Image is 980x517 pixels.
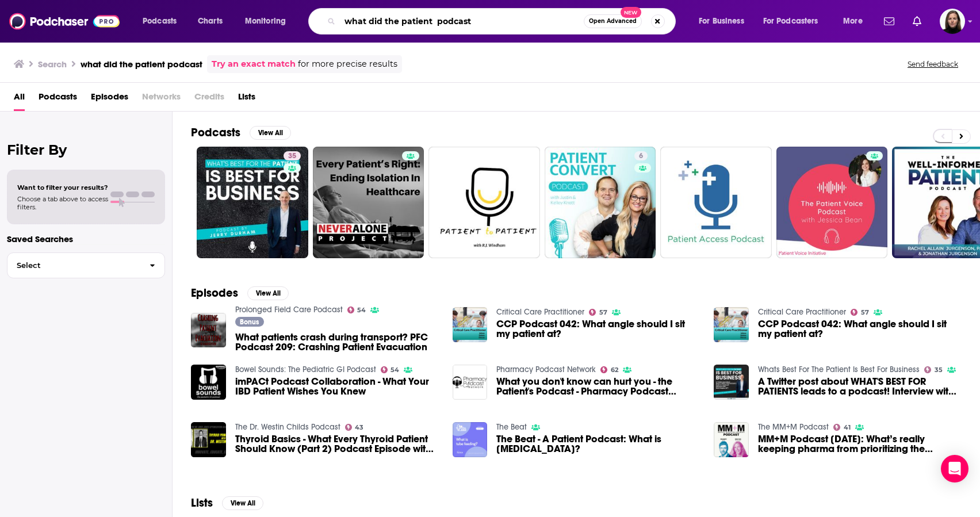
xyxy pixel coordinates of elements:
[340,12,584,30] input: Search podcasts, credits, & more...
[9,10,120,32] a: Podchaser - Follow, Share and Rate Podcasts
[7,233,165,244] p: Saved Searches
[843,13,863,29] span: More
[924,366,943,373] a: 35
[14,87,25,111] a: All
[545,147,656,258] a: 6
[758,434,962,454] a: MM+M Podcast 8.16.22: What’s really keeping pharma from prioritizing the patient?
[7,262,140,269] span: Select
[714,422,749,457] img: MM+M Podcast 8.16.22: What’s really keeping pharma from prioritizing the patient?
[191,286,289,300] a: EpisodesView All
[589,309,607,316] a: 57
[600,366,618,373] a: 62
[758,319,962,339] a: CCP Podcast 042: What angle should I sit my patient at?
[191,422,226,457] img: Thyroid Basics - What Every Thyroid Patient Should Know (Part 2) Podcast Episode with Dr. Greg jones
[191,125,291,140] a: PodcastsView All
[142,87,181,111] span: Networks
[235,377,439,396] a: imPACt Podcast Collaboration - What Your IBD Patient Wishes You Knew
[833,424,851,431] a: 41
[714,365,749,400] img: A Twitter post about WHAT'S BEST FOR PATIENTS leads to a podcast! Interview with Nick Hoopes, DPT
[879,12,899,31] a: Show notifications dropdown
[691,12,759,30] button: open menu
[191,286,238,300] h2: Episodes
[247,286,289,300] button: View All
[496,319,700,339] a: CCP Podcast 042: What angle should I sit my patient at?
[496,434,700,454] span: The Beat - A Patient Podcast: What is [MEDICAL_DATA]?
[17,183,108,192] span: Want to filter your results?
[135,12,192,30] button: open menu
[453,307,488,342] img: CCP Podcast 042: What angle should I sit my patient at?
[240,319,259,325] span: Bonus
[39,87,77,111] a: Podcasts
[634,151,648,160] a: 6
[611,367,618,373] span: 62
[197,147,308,258] a: 35
[235,422,340,432] a: The Dr. Westin Childs Podcast
[245,13,286,29] span: Monitoring
[589,18,637,24] span: Open Advanced
[851,309,869,316] a: 57
[191,313,226,348] img: What patients crash during transport? PFC Podcast 209: Crashing Patient Evacuation
[235,434,439,454] a: Thyroid Basics - What Every Thyroid Patient Should Know (Part 2) Podcast Episode with Dr. Greg jones
[143,13,177,29] span: Podcasts
[191,365,226,400] a: imPACt Podcast Collaboration - What Your IBD Patient Wishes You Knew
[7,252,165,278] button: Select
[238,87,255,111] a: Lists
[940,9,965,34] span: Logged in as BevCat3
[235,332,439,352] a: What patients crash during transport? PFC Podcast 209: Crashing Patient Evacuation
[758,434,962,454] span: MM+M Podcast [DATE]: What’s really keeping pharma from prioritizing the patient?
[235,305,343,315] a: Prolonged Field Care Podcast
[763,13,818,29] span: For Podcasters
[391,367,399,373] span: 54
[844,425,851,430] span: 41
[835,12,877,30] button: open menu
[284,151,301,160] a: 35
[935,367,943,373] span: 35
[453,365,488,400] img: What you don't know can hurt you - the Patient's Podcast - Pharmacy Podcast Episode 422
[453,422,488,457] img: The Beat - A Patient Podcast: What is tube feeding?
[237,12,301,30] button: open menu
[621,7,641,18] span: New
[940,9,965,34] img: User Profile
[222,496,263,510] button: View All
[235,365,376,374] a: Bowel Sounds: The Pediatric GI Podcast
[194,87,224,111] span: Credits
[496,307,584,317] a: Critical Care Practitioner
[212,58,296,71] a: Try an exact match
[496,434,700,454] a: The Beat - A Patient Podcast: What is tube feeding?
[347,307,366,313] a: 54
[941,455,968,482] div: Open Intercom Messenger
[81,59,202,70] h3: what did the patient podcast
[758,377,962,396] a: A Twitter post about WHAT'S BEST FOR PATIENTS leads to a podcast! Interview with Nick Hoopes, DPT
[91,87,128,111] a: Episodes
[198,13,223,29] span: Charts
[17,195,108,211] span: Choose a tab above to access filters.
[908,12,926,31] a: Show notifications dropdown
[861,310,869,315] span: 57
[940,9,965,34] button: Show profile menu
[496,377,700,396] a: What you don't know can hurt you - the Patient's Podcast - Pharmacy Podcast Episode 422
[319,8,687,35] div: Search podcasts, credits, & more...
[714,307,749,342] img: CCP Podcast 042: What angle should I sit my patient at?
[235,434,439,454] span: Thyroid Basics - What Every Thyroid Patient Should Know (Part 2) Podcast Episode with Dr. [PERSON...
[758,377,962,396] span: A Twitter post about WHAT'S BEST FOR PATIENTS leads to a podcast! Interview with [PERSON_NAME], DPT
[191,496,263,510] a: ListsView All
[345,424,364,431] a: 43
[190,12,229,30] a: Charts
[639,151,643,162] span: 6
[496,365,596,374] a: Pharmacy Podcast Network
[381,366,400,373] a: 54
